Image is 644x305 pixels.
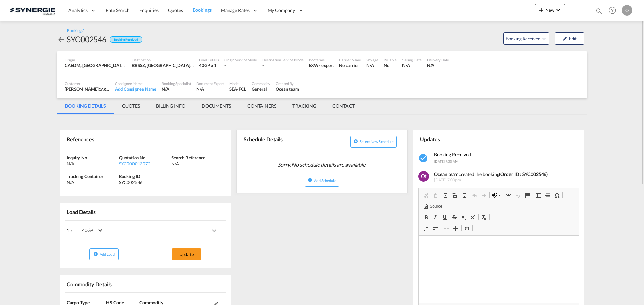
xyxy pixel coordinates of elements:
[366,57,378,62] div: Voyage
[132,62,194,68] div: BRSSZ, Santos, Brazil, South America, Americas
[543,191,552,200] a: Insert Horizontal Line
[483,224,492,233] a: Centre
[194,98,239,114] md-tab-item: DOCUMENTS
[67,179,117,185] div: N/A
[449,191,459,200] a: Paste as plain text (Ctrl+Shift+V)
[350,136,397,148] button: icon-plus-circleSelect new schedule
[67,34,106,45] div: SYC002546
[68,7,88,14] span: Analytics
[366,62,378,68] div: N/A
[196,81,224,86] div: Document Expert
[57,35,65,44] md-icon: icon-arrow-left
[162,86,191,92] div: N/A
[99,86,129,92] span: CARGO BOOKING
[535,4,565,17] button: icon-plus 400-fgNewicon-chevron-down
[501,224,511,233] a: Justify
[427,62,449,68] div: N/A
[339,62,361,68] div: No carrier
[440,191,449,200] a: Paste (Ctrl+V)
[555,32,584,45] button: icon-pencilEdit
[171,161,222,167] div: N/A
[262,57,304,62] div: Destination Service Mode
[162,81,191,86] div: Booking Specialist
[119,155,146,160] span: Quotation No.
[534,191,543,200] a: Table
[418,153,429,164] md-icon: icon-checkbox-marked-circle
[93,252,98,256] md-icon: icon-plus-circle
[434,177,574,183] span: [DATE] 7:00pm
[421,202,444,211] a: Source
[339,57,361,62] div: Carrier Name
[67,222,145,239] div: 1 x
[451,224,461,233] a: Increase Indent
[427,57,449,62] div: Delivery Date
[110,36,142,43] div: Booking Received
[275,158,369,171] span: Sorry, No schedule details are available.
[57,34,67,45] div: icon-arrow-left
[402,57,422,62] div: Sailing Date
[308,178,312,182] md-icon: icon-plus-circle
[73,223,109,239] md-select: Choose
[309,57,334,62] div: Incoterms
[552,191,562,200] a: Insert Special Character
[468,213,478,222] a: Superscript
[431,224,440,233] a: Insert/Remove Bulleted List
[168,7,183,13] span: Quotes
[523,191,532,200] a: Anchor
[284,98,324,114] md-tab-item: TRACKING
[305,175,339,187] button: icon-plus-circleAdd Schedule
[67,28,84,34] div: Booking /
[119,161,170,167] div: SYC000013072
[607,5,622,17] div: Help
[65,86,110,92] div: [PERSON_NAME]
[239,98,284,114] md-tab-item: CONTAINERS
[470,191,479,200] a: Undo (Ctrl+Z)
[459,213,468,222] a: Subscript
[418,133,497,145] div: Updates
[210,227,218,235] md-icon: icons/ic_keyboard_arrow_right_black_24px.svg
[229,86,246,92] div: SEA-FCL
[479,191,489,200] a: Redo (Ctrl+Y)
[431,191,440,200] a: Copy (Ctrl+C)
[419,236,579,303] iframe: Editor, editor2
[421,213,431,222] a: Bold (Ctrl+B)
[513,191,523,200] a: Unlink
[268,7,295,14] span: My Company
[503,32,549,45] button: Open demo menu
[499,171,548,177] b: (Order ID : SYC002546)
[506,35,541,42] span: Booking Received
[504,191,513,200] a: Link (Ctrl+K)
[139,7,159,13] span: Enquiries
[319,62,334,68] div: - export
[89,248,119,260] button: icon-plus-circleAdd Load
[242,133,321,149] div: Schedule Details
[309,62,319,68] div: EXW
[57,98,363,114] md-pagination-wrapper: Use the left and right arrow keys to navigate between tabs
[67,174,103,179] span: Tracking Container
[449,213,459,222] a: Strike Through
[114,98,148,114] md-tab-item: QUOTES
[462,224,472,233] a: Block Quote
[595,7,603,15] md-icon: icon-magnify
[115,81,156,86] div: Consignee Name
[537,7,562,13] span: New
[434,152,471,157] span: Booking Received
[402,62,422,68] div: N/A
[490,191,502,200] a: Spell Check As You Type
[221,7,250,14] span: Manage Rates
[442,224,451,233] a: Decrease Indent
[65,133,144,145] div: References
[224,62,257,68] div: -
[262,62,304,68] div: -
[67,161,117,167] div: N/A
[252,81,270,86] div: Commodity
[119,179,170,185] div: SYC002546
[65,57,126,62] div: Origin
[431,213,440,222] a: Italic (Ctrl+I)
[324,98,363,114] md-tab-item: CONTACT
[132,57,194,62] div: Destination
[595,7,603,17] div: icon-magnify
[65,206,98,217] div: Load Details
[384,62,397,68] div: No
